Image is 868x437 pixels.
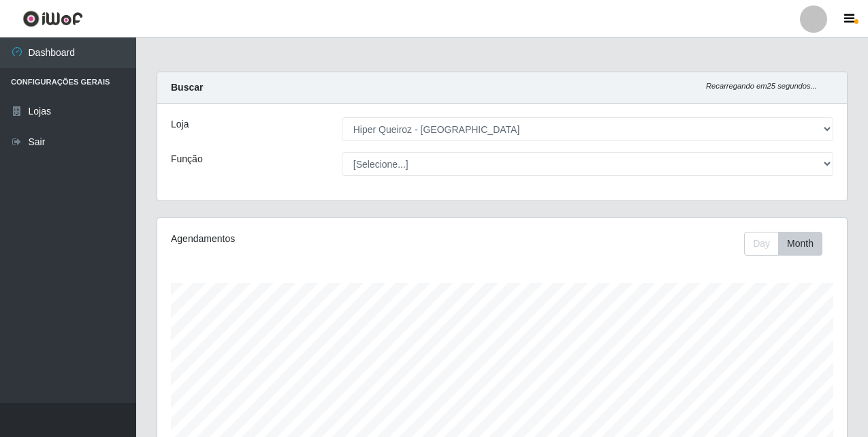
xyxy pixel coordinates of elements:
[778,232,822,256] button: Month
[171,232,435,246] div: Agendamentos
[744,232,833,256] div: Toolbar with button groups
[171,152,203,166] label: Função
[171,82,203,93] strong: Buscar
[171,117,189,132] label: Loja
[22,10,83,27] img: CoreUI Logo
[706,82,817,90] i: Recarregando em 25 segundos...
[744,232,822,256] div: First group
[744,232,779,256] button: Day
